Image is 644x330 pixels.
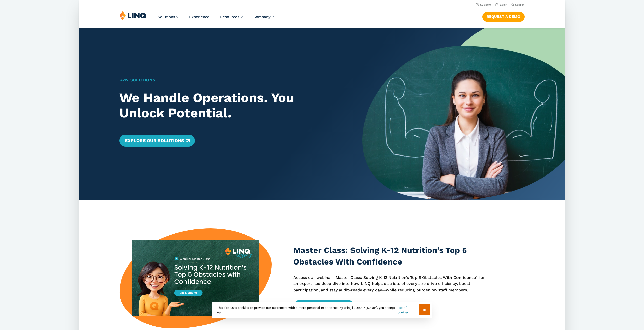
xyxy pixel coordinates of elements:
[189,15,210,19] a: Experience
[119,90,343,121] h2: We Handle Operations. You Unlock Potential.
[79,2,565,7] nav: Utility Navigation
[482,11,524,22] nav: Button Navigation
[253,15,274,19] a: Company
[253,15,271,19] span: Company
[362,28,565,200] img: Home Banner
[293,245,490,268] h3: Master Class: Solving K-12 Nutrition’s Top 5 Obstacles With Confidence
[220,15,243,19] a: Resources
[119,77,343,83] h1: K‑12 Solutions
[475,3,491,6] a: Support
[293,300,354,312] a: Access the Webinar
[119,135,195,147] a: Explore Our Solutions
[120,11,147,20] img: LINQ | K‑12 Software
[515,3,524,6] span: Search
[158,11,274,27] nav: Primary Navigation
[158,15,175,19] span: Solutions
[511,3,524,7] button: Open Search Bar
[212,302,432,318] div: This site uses cookies to provide our customers with a more personal experience. By using [DOMAIN...
[220,15,239,19] span: Resources
[495,3,507,6] a: Login
[293,275,490,293] p: Access our webinar “Master Class: Solving K-12 Nutrition’s Top 5 Obstacles With Confidence” for a...
[482,12,524,22] a: Request a Demo
[398,305,419,315] a: use of cookies.
[158,15,178,19] a: Solutions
